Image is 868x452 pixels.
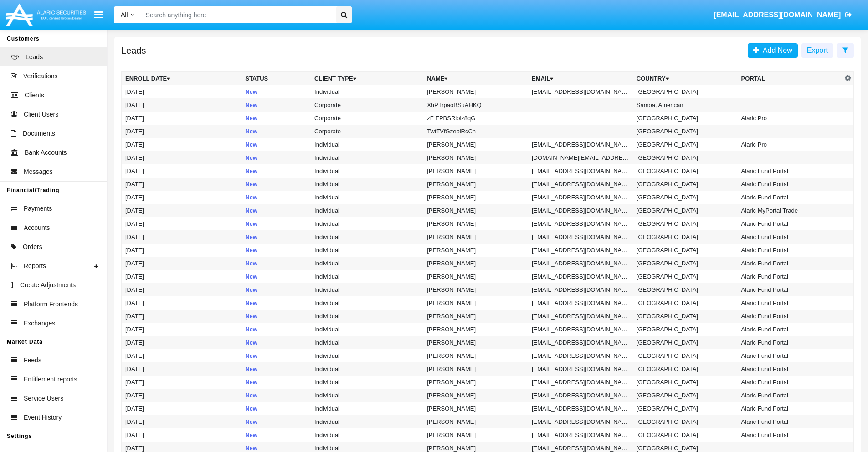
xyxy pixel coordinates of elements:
td: [DOMAIN_NAME][EMAIL_ADDRESS][DOMAIN_NAME] [528,151,633,164]
td: [EMAIL_ADDRESS][DOMAIN_NAME] [528,85,633,98]
td: Individual [311,310,423,323]
span: Platform Frontends [24,300,78,309]
td: [GEOGRAPHIC_DATA] [633,283,738,296]
td: [PERSON_NAME] [423,178,528,191]
th: Client Type [311,72,423,86]
td: [DATE] [122,138,242,151]
td: New [241,389,311,402]
a: [EMAIL_ADDRESS][DOMAIN_NAME] [709,2,857,28]
td: New [241,362,311,376]
td: [DATE] [122,283,242,296]
td: New [241,428,311,442]
td: Corporate [311,112,423,125]
td: [DATE] [122,415,242,428]
td: New [241,336,311,349]
td: [PERSON_NAME] [423,283,528,296]
td: [DATE] [122,310,242,323]
td: Individual [311,296,423,310]
span: Payments [24,204,52,213]
td: [GEOGRAPHIC_DATA] [633,191,738,204]
td: [EMAIL_ADDRESS][DOMAIN_NAME] [528,336,633,349]
td: Individual [311,257,423,270]
td: [DATE] [122,296,242,310]
td: Individual [311,191,423,204]
td: [GEOGRAPHIC_DATA] [633,112,738,125]
td: [GEOGRAPHIC_DATA] [633,402,738,415]
td: [PERSON_NAME] [423,389,528,402]
td: New [241,164,311,178]
td: [GEOGRAPHIC_DATA] [633,310,738,323]
td: New [241,296,311,310]
td: Individual [311,151,423,164]
td: Alaric Fund Portal [738,428,842,442]
td: [GEOGRAPHIC_DATA] [633,230,738,244]
img: Logo image [5,1,87,28]
td: [PERSON_NAME] [423,270,528,283]
td: New [241,191,311,204]
td: New [241,270,311,283]
td: XhPTrpaoBSuAHKQ [423,98,528,112]
td: New [241,415,311,428]
td: [EMAIL_ADDRESS][DOMAIN_NAME] [528,138,633,151]
td: [EMAIL_ADDRESS][DOMAIN_NAME] [528,389,633,402]
td: Corporate [311,98,423,112]
td: [PERSON_NAME] [423,376,528,389]
td: Alaric Fund Portal [738,402,842,415]
td: [PERSON_NAME] [423,296,528,310]
td: [PERSON_NAME] [423,85,528,98]
td: [DATE] [122,98,242,112]
td: [PERSON_NAME] [423,204,528,217]
td: New [241,402,311,415]
td: New [241,138,311,151]
td: [EMAIL_ADDRESS][DOMAIN_NAME] [528,270,633,283]
td: [GEOGRAPHIC_DATA] [633,204,738,217]
td: [GEOGRAPHIC_DATA] [633,336,738,349]
td: New [241,323,311,336]
th: Enroll Date [122,72,242,86]
span: Documents [23,129,55,138]
td: New [241,283,311,296]
span: Client Users [24,110,58,119]
td: [DATE] [122,244,242,257]
td: [DATE] [122,428,242,442]
td: [PERSON_NAME] [423,323,528,336]
td: [GEOGRAPHIC_DATA] [633,270,738,283]
h5: Leads [121,47,146,54]
span: [EMAIL_ADDRESS][DOMAIN_NAME] [714,11,841,19]
td: [DATE] [122,125,242,138]
span: Verifications [23,71,57,81]
td: Alaric Fund Portal [738,336,842,349]
td: [EMAIL_ADDRESS][DOMAIN_NAME] [528,244,633,257]
span: Exchanges [24,319,55,328]
td: [GEOGRAPHIC_DATA] [633,376,738,389]
a: All [114,10,141,20]
td: [DATE] [122,257,242,270]
span: Event History [24,413,62,422]
td: Alaric Pro [738,112,842,125]
td: [PERSON_NAME] [423,244,528,257]
td: [GEOGRAPHIC_DATA] [633,138,738,151]
td: [PERSON_NAME] [423,257,528,270]
td: [EMAIL_ADDRESS][DOMAIN_NAME] [528,164,633,178]
span: Accounts [24,223,50,233]
td: Alaric Fund Portal [738,270,842,283]
td: Individual [311,349,423,362]
td: [EMAIL_ADDRESS][DOMAIN_NAME] [528,191,633,204]
td: Alaric Fund Portal [738,415,842,428]
td: [DATE] [122,191,242,204]
td: [PERSON_NAME] [423,402,528,415]
td: [GEOGRAPHIC_DATA] [633,178,738,191]
td: [PERSON_NAME] [423,336,528,349]
td: [GEOGRAPHIC_DATA] [633,85,738,98]
td: [GEOGRAPHIC_DATA] [633,428,738,442]
td: Individual [311,217,423,230]
td: [GEOGRAPHIC_DATA] [633,349,738,362]
td: [GEOGRAPHIC_DATA] [633,323,738,336]
td: [GEOGRAPHIC_DATA] [633,217,738,230]
td: Individual [311,85,423,98]
td: [GEOGRAPHIC_DATA] [633,125,738,138]
td: Individual [311,244,423,257]
td: [PERSON_NAME] [423,138,528,151]
th: Country [633,72,738,86]
td: [GEOGRAPHIC_DATA] [633,415,738,428]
